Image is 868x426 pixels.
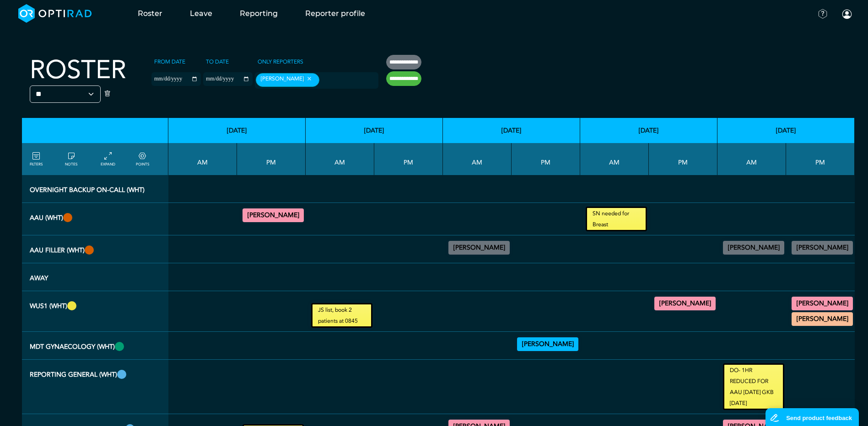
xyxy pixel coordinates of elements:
th: AM [717,143,786,175]
a: FILTERS [30,151,43,167]
th: [DATE] [580,118,717,143]
summary: [PERSON_NAME] [793,298,852,309]
img: brand-opti-rad-logos-blue-and-white-d2f68631ba2948856bd03f2d395fb146ddc8fb01b4b6e9315ea85fa773367... [18,4,92,23]
th: PM [512,143,580,175]
summary: [PERSON_NAME] [793,314,852,325]
div: Gynaecology 14:00 - 17:00 [517,337,578,351]
div: US REP 16:30 - 17:00 [792,312,853,326]
div: General CT/General MRI/General XR 10:00 - 12:30 [448,241,510,255]
label: Only Reporters [255,55,306,69]
th: Overnight backup on-call (WHT) [22,175,168,203]
th: AAU FILLER (WHT) [22,235,168,263]
th: AM [306,143,374,175]
a: show/hide notes [65,151,77,167]
th: REPORTING GENERAL (WHT) [22,360,168,414]
small: SN needed for Breast [587,208,646,230]
th: Away [22,263,168,291]
input: null [321,76,367,85]
th: PM [786,143,855,175]
th: PM [237,143,306,175]
summary: [PERSON_NAME] [244,210,302,221]
summary: [PERSON_NAME] [518,339,577,350]
button: Remove item: '066fdb4f-eb9d-4249-b3e9-c484ce7ef786' [304,75,314,82]
div: General US/US Gynaecology 14:00 - 16:30 [792,297,853,310]
h2: Roster [30,55,126,85]
th: PM [649,143,717,175]
div: CT Trauma & Urgent/MRI Trauma & Urgent 13:30 - 18:30 [243,208,304,222]
label: To date [203,55,232,69]
th: [DATE] [443,118,580,143]
small: DO- 1HR REDUCED FOR AAU [DATE] GKB [DATE] [724,365,783,409]
th: PM [374,143,443,175]
th: AM [580,143,649,175]
th: WUS1 (WHT) [22,291,168,332]
label: From date [151,55,188,69]
small: JS list, book 2 patients at 0845 [313,304,371,326]
div: General US/US Gynaecology 14:00 - 16:30 [792,241,853,255]
th: AM [443,143,512,175]
th: AM [168,143,237,175]
summary: [PERSON_NAME] [450,242,508,253]
div: [PERSON_NAME] [256,73,319,87]
a: collapse/expand expected points [136,151,149,167]
th: AAU (WHT) [22,203,168,235]
summary: [PERSON_NAME] [724,242,783,253]
th: MDT GYNAECOLOGY (WHT) [22,332,168,360]
div: MRI Lead 10:30 - 11:30 [723,241,784,255]
div: US Gynaecology 14:00 - 17:00 [654,297,716,310]
th: [DATE] [717,118,855,143]
th: [DATE] [168,118,306,143]
summary: [PERSON_NAME] [656,298,714,309]
th: [DATE] [306,118,443,143]
summary: [PERSON_NAME] [793,242,852,253]
a: collapse/expand entries [101,151,115,167]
